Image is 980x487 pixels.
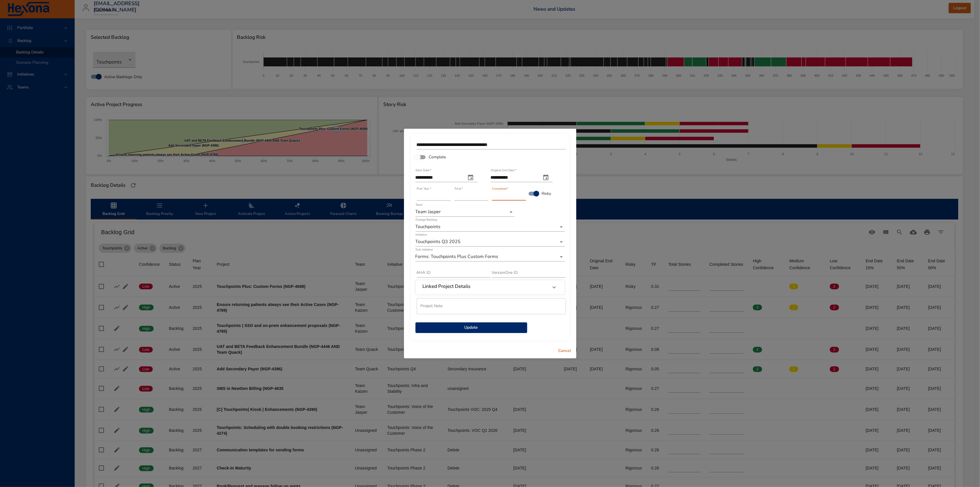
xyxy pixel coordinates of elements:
[415,222,565,232] div: Touchpoints
[464,171,478,184] button: start date
[415,248,433,251] label: Sub Initiative
[415,237,565,247] div: Touchpoints Q3 2025
[420,324,523,331] span: Update
[415,233,427,236] label: Initiative
[415,218,437,221] label: Change Backlog
[415,207,515,217] div: Team Jasper
[415,203,423,206] label: Team
[417,187,431,190] label: Plan Year
[539,171,553,184] button: original end date
[415,169,431,172] label: Start Date
[556,346,574,356] button: Cancel
[542,190,551,197] span: Risky
[415,252,565,261] div: Forms: Touchpoints Plus Custom Forms
[423,284,471,289] h6: Linked Project Details
[429,154,446,160] span: Complete
[415,322,527,333] button: Update
[416,280,565,294] div: Linked Project Details
[492,187,509,190] label: Completed
[491,169,516,172] label: Original End Date
[454,187,463,190] label: Total
[558,347,572,355] span: Cancel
